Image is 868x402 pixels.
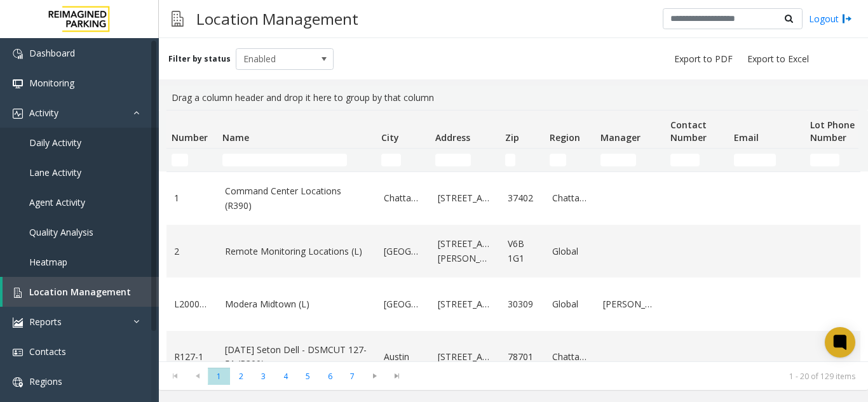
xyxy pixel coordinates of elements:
[252,368,275,385] span: Page 3
[13,347,23,358] img: 'icon'
[381,154,401,166] input: City Filter
[674,53,733,65] span: Export to PDF
[670,154,700,166] input: Contact Number Filter
[810,119,855,144] span: Lot Phone Number
[669,50,738,68] button: Export to PDF
[29,345,66,358] span: Contacts
[438,297,492,311] a: [STREET_ADDRESS]
[13,318,23,328] img: 'icon'
[603,297,658,311] a: [PERSON_NAME]
[747,53,809,65] span: Export to Excel
[505,131,519,144] span: Zip
[600,131,641,144] span: Manager
[363,367,386,385] span: Go to the next page
[174,191,210,205] a: 1
[29,256,67,268] span: Heatmap
[166,149,217,171] td: Number Filter
[159,110,868,361] div: Data table
[29,316,62,328] span: Reports
[376,149,430,171] td: City Filter
[29,107,58,119] span: Activity
[319,368,341,385] span: Page 6
[29,166,81,178] span: Lane Activity
[550,131,580,144] span: Region
[29,137,81,149] span: Daily Activity
[172,154,188,166] input: Number Filter
[729,149,805,171] td: Email Filter
[552,191,588,205] a: Chattanooga
[384,245,423,258] a: [GEOGRAPHIC_DATA]
[384,350,423,364] a: Austin
[500,149,545,171] td: Zip Filter
[670,119,707,144] span: Contact Number
[275,368,297,385] span: Page 4
[13,377,23,387] img: 'icon'
[384,191,423,205] a: Chattanooga
[384,297,423,311] a: [GEOGRAPHIC_DATA]
[225,297,369,311] a: Modera Midtown (L)
[435,131,470,144] span: Address
[225,184,369,213] a: Command Center Locations (R390)
[13,109,23,119] img: 'icon'
[225,343,369,372] a: [DATE] Seton Dell - DSMCUT 127-51 (R390)
[545,149,595,171] td: Region Filter
[13,288,23,298] img: 'icon'
[734,154,776,166] input: Email Filter
[172,131,208,144] span: Number
[742,50,814,68] button: Export to Excel
[505,154,515,166] input: Zip Filter
[174,350,210,364] a: R127-1
[810,154,839,166] input: Lot Phone Number Filter
[29,47,75,59] span: Dashboard
[508,237,537,265] a: V6B 1G1
[3,277,159,307] a: Location Management
[435,154,471,166] input: Address Filter
[430,149,500,171] td: Address Filter
[508,191,537,205] a: 37402
[595,149,665,171] td: Manager Filter
[809,12,852,25] a: Logout
[29,77,74,89] span: Monitoring
[29,286,131,298] span: Location Management
[13,79,23,89] img: 'icon'
[386,367,408,385] span: Go to the last page
[297,368,319,385] span: Page 5
[438,191,492,205] a: [STREET_ADDRESS]
[600,154,636,166] input: Manager Filter
[174,297,210,311] a: L20000500
[13,49,23,59] img: 'icon'
[236,49,314,69] span: Enabled
[208,368,230,385] span: Page 1
[168,53,231,65] label: Filter by status
[381,131,399,144] span: City
[552,297,588,311] a: Global
[222,154,347,166] input: Name Filter
[341,368,363,385] span: Page 7
[366,371,383,381] span: Go to the next page
[217,149,376,171] td: Name Filter
[29,226,93,238] span: Quality Analysis
[230,368,252,385] span: Page 2
[665,149,729,171] td: Contact Number Filter
[438,350,492,364] a: [STREET_ADDRESS]
[172,3,184,34] img: pageIcon
[550,154,566,166] input: Region Filter
[508,297,537,311] a: 30309
[552,350,588,364] a: Chattanooga
[388,371,405,381] span: Go to the last page
[552,245,588,258] a: Global
[174,245,210,258] a: 2
[416,371,855,382] kendo-pager-info: 1 - 20 of 129 items
[508,350,537,364] a: 78701
[842,12,852,25] img: logout
[29,196,85,208] span: Agent Activity
[29,375,62,387] span: Regions
[734,131,759,144] span: Email
[166,86,860,110] div: Drag a column header and drop it here to group by that column
[225,245,369,258] a: Remote Monitoring Locations (L)
[438,237,492,265] a: [STREET_ADDRESS][PERSON_NAME]
[190,3,365,34] h3: Location Management
[222,131,249,144] span: Name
